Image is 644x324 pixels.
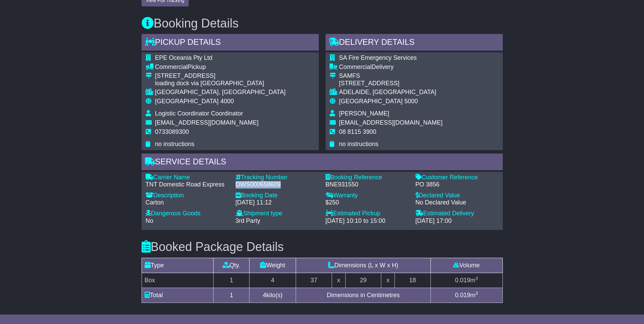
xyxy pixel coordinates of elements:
div: Estimated Pickup [326,210,409,217]
span: SA Fire Emergency Services [339,54,417,61]
span: EPE Oceania Pty Ltd [155,54,213,61]
td: 18 [394,273,430,288]
span: Logistic Coordinator Coordinator [155,110,243,117]
td: Box [142,273,214,288]
td: Weight [250,258,296,273]
div: ADELAIDE, [GEOGRAPHIC_DATA] [339,89,443,96]
div: Pickup [155,64,286,71]
span: [GEOGRAPHIC_DATA] [155,98,219,105]
div: [STREET_ADDRESS] [339,80,443,87]
div: Carrier Name [146,174,229,181]
span: 4 [263,292,266,299]
div: $250 [326,199,409,206]
td: 37 [296,273,332,288]
td: kilo(s) [250,288,296,303]
td: m [430,288,502,303]
td: 1 [214,288,250,303]
div: No Declared Value [416,199,499,206]
div: TNT Domestic Road Express [146,181,229,188]
div: Carton [146,199,229,206]
h3: Booking Details [142,17,503,30]
div: Tracking Number [236,174,319,181]
td: Dimensions (L x W x H) [296,258,430,273]
div: loading dock via [GEOGRAPHIC_DATA] [155,80,286,87]
span: no instructions [155,141,195,147]
span: No [146,217,153,224]
div: Warranty [326,192,409,199]
span: [EMAIL_ADDRESS][DOMAIN_NAME] [155,119,259,126]
td: x [332,273,345,288]
span: 08 8115 3900 [339,128,376,135]
td: x [381,273,394,288]
span: 0.019 [455,292,470,299]
div: [DATE] 11:12 [236,199,319,206]
div: [STREET_ADDRESS] [155,72,286,80]
div: Booking Date [236,192,319,199]
div: OWS000658609 [236,181,319,188]
span: [GEOGRAPHIC_DATA] [339,98,403,105]
div: Customer Reference [416,174,499,181]
div: PO 3856 [416,181,499,188]
sup: 3 [475,276,478,281]
div: Shipment type [236,210,319,217]
div: Delivery [339,64,443,71]
td: m [430,273,502,288]
sup: 3 [475,291,478,296]
div: [DATE] 10:10 to 15:00 [326,217,409,225]
span: Commercial [155,64,188,70]
div: Dangerous Goods [146,210,229,217]
div: Service Details [142,154,503,172]
td: Total [142,288,214,303]
div: Booking Reference [326,174,409,181]
div: BNE931550 [326,181,409,188]
span: 0733089300 [155,128,189,135]
span: 3rd Party [236,217,260,224]
span: [PERSON_NAME] [339,110,389,117]
span: [EMAIL_ADDRESS][DOMAIN_NAME] [339,119,443,126]
span: 4000 [220,98,234,105]
div: Delivery Details [326,34,503,52]
div: [GEOGRAPHIC_DATA], [GEOGRAPHIC_DATA] [155,89,286,96]
td: Volume [430,258,502,273]
td: Dimensions in Centimetres [296,288,430,303]
div: Declared Value [416,192,499,199]
div: Pickup Details [142,34,319,52]
td: 1 [214,273,250,288]
span: 5000 [404,98,418,105]
td: 29 [345,273,381,288]
span: 0.019 [455,277,470,284]
span: Commercial [339,64,372,70]
div: Estimated Delivery [416,210,499,217]
div: [DATE] 17:00 [416,217,499,225]
td: Qty. [214,258,250,273]
td: Type [142,258,214,273]
div: Description [146,192,229,199]
div: SAMFS [339,72,443,80]
td: 4 [250,273,296,288]
h3: Booked Package Details [142,240,503,254]
span: no instructions [339,141,379,147]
